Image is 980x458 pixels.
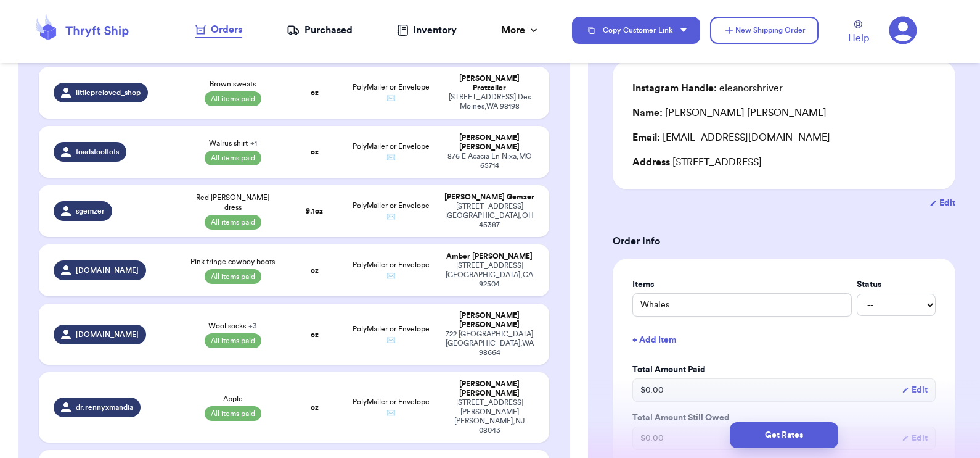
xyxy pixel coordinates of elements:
[857,278,936,291] label: Status
[210,79,256,89] span: Brown sweats
[205,333,261,348] span: All items paid
[848,20,869,46] a: Help
[632,106,827,120] div: [PERSON_NAME] [PERSON_NAME]
[444,193,534,202] div: [PERSON_NAME] Gemzer
[287,23,353,38] a: Purchased
[902,384,928,396] button: Edit
[311,331,319,338] strong: oz
[190,257,275,267] span: Pink fringe cowboy boots
[444,202,534,230] div: [STREET_ADDRESS] [GEOGRAPHIC_DATA] , OH 45387
[353,202,430,220] span: PolyMailer or Envelope ✉️
[632,108,663,118] span: Name:
[248,322,257,330] span: + 3
[572,17,700,44] button: Copy Customer Link
[311,148,319,156] strong: oz
[208,321,257,331] span: Wool socks
[444,398,534,435] div: [STREET_ADDRESS][PERSON_NAME] [PERSON_NAME] , NJ 08043
[444,133,534,152] div: [PERSON_NAME] [PERSON_NAME]
[929,197,955,209] button: Edit
[205,269,261,284] span: All items paid
[195,22,242,38] a: Orders
[311,404,319,411] strong: oz
[613,234,955,249] h3: Order Info
[444,252,534,261] div: Amber [PERSON_NAME]
[205,215,261,230] span: All items paid
[76,402,133,412] span: dr.rennyxmandia
[250,139,257,147] span: + 1
[353,143,430,161] span: PolyMailer or Envelope ✉️
[189,193,277,212] span: Red [PERSON_NAME] dress
[444,93,534,111] div: [STREET_ADDRESS] Des Moines , WA 98198
[397,23,457,38] a: Inventory
[353,83,430,102] span: PolyMailer or Envelope ✉️
[353,261,430,280] span: PolyMailer or Envelope ✉️
[76,206,105,216] span: sgemzer
[632,412,936,424] label: Total Amount Still Owed
[306,207,323,215] strong: 9.1 oz
[627,327,941,354] button: + Add Item
[640,384,664,396] span: $ 0.00
[76,265,139,275] span: [DOMAIN_NAME]
[205,91,261,106] span: All items paid
[205,406,261,421] span: All items paid
[444,311,534,330] div: [PERSON_NAME] [PERSON_NAME]
[444,330,534,357] div: 722 [GEOGRAPHIC_DATA] [GEOGRAPHIC_DATA] , WA 98664
[848,31,869,46] span: Help
[444,74,534,93] div: [PERSON_NAME] Protzeller
[444,380,534,398] div: [PERSON_NAME] [PERSON_NAME]
[205,151,261,165] span: All items paid
[632,133,660,143] span: Email:
[444,152,534,170] div: 876 E Acacia Ln Nixa , MO 65714
[501,23,540,38] div: More
[353,325,430,344] span: PolyMailer or Envelope ✉️
[311,89,319,96] strong: oz
[632,278,852,291] label: Items
[311,267,319,274] strong: oz
[444,261,534,289] div: [STREET_ADDRESS] [GEOGRAPHIC_DATA] , CA 92504
[76,330,139,339] span: [DOMAIN_NAME]
[76,88,141,98] span: littlepreloved_shop
[632,155,936,170] div: [STREET_ADDRESS]
[353,398,430,417] span: PolyMailer or Envelope ✉️
[195,22,242,37] div: Orders
[632,83,717,93] span: Instagram Handle:
[632,130,936,145] div: [EMAIL_ADDRESS][DOMAIN_NAME]
[76,147,119,157] span: toadstooltots
[632,364,936,376] label: Total Amount Paid
[632,81,783,96] div: eleanorshriver
[223,394,243,404] span: Apple
[632,157,670,167] span: Address
[209,138,257,148] span: Walrus shirt
[710,17,819,44] button: New Shipping Order
[730,422,838,448] button: Get Rates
